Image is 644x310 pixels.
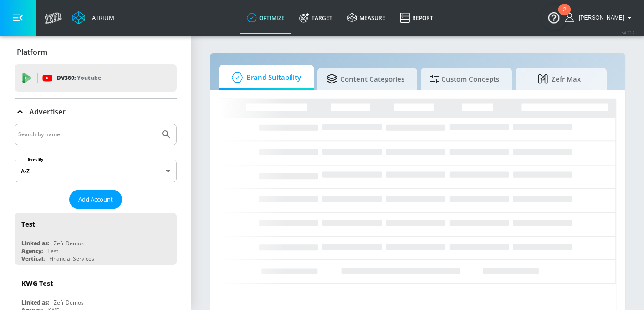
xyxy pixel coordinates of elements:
a: measure [340,1,393,34]
span: Brand Suitability [228,67,301,88]
span: login as: brooke.armstrong@zefr.com [575,15,624,21]
span: Add Account [78,194,113,205]
div: A-Z [15,160,177,182]
div: Test [47,247,58,255]
div: Vertical: [21,255,45,263]
div: Atrium [88,14,114,22]
a: Report [393,1,440,34]
p: Platform [17,47,47,57]
input: Search by name [18,129,156,140]
a: optimize [240,1,292,34]
a: Target [292,1,340,34]
button: Add Account [69,190,122,209]
div: Linked as: [21,299,49,306]
label: Sort By [26,156,46,162]
span: v 4.22.2 [622,30,635,35]
p: Youtube [77,73,101,83]
div: Zefr Demos [54,239,84,247]
div: Financial Services [49,255,94,263]
div: 2 [563,10,566,21]
button: Open Resource Center, 2 new notifications [541,5,567,30]
div: Linked as: [21,239,49,247]
button: [PERSON_NAME] [565,12,635,23]
div: Agency: [21,247,43,255]
a: Atrium [72,11,114,25]
p: Advertiser [29,107,66,117]
div: KWG Test [21,279,53,288]
div: TestLinked as:Zefr DemosAgency:TestVertical:Financial Services [15,213,177,265]
span: Content Categories [327,68,404,90]
span: Custom Concepts [430,68,499,90]
p: DV360: [57,73,101,83]
div: Zefr Demos [54,299,84,306]
div: DV360: Youtube [15,64,177,92]
span: Zefr Max [525,68,594,90]
div: Advertiser [15,99,177,124]
div: Platform [15,39,177,65]
div: Test [21,220,35,228]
